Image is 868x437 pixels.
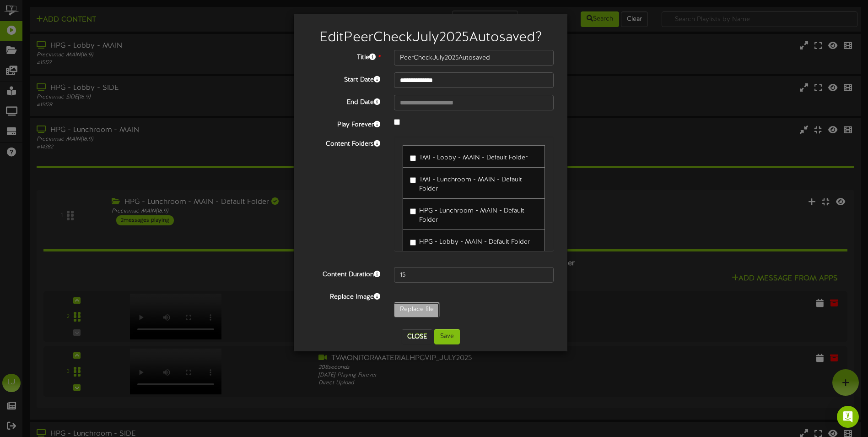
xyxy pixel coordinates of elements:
[394,50,554,66] input: Title
[419,239,530,246] span: HPG - Lobby - MAIN - Default Folder
[434,329,460,344] button: Save
[301,95,387,107] label: End Date
[301,50,387,62] label: Title
[410,177,416,183] input: TMI - Lunchroom - MAIN - Default Folder
[410,240,416,246] input: HPG - Lobby - MAIN - Default Folder
[307,30,554,45] h2: Edit PeerCheckJuly2025Autosaved ?
[301,290,387,302] label: Replace Image
[837,406,859,428] div: Open Intercom Messenger
[419,208,524,224] span: HPG - Lunchroom - MAIN - Default Folder
[402,329,432,344] button: Close
[419,154,528,161] span: TMI - Lobby - MAIN - Default Folder
[419,176,522,192] span: TMI - Lunchroom - MAIN - Default Folder
[410,208,416,214] input: HPG - Lunchroom - MAIN - Default Folder
[301,267,387,279] label: Content Duration
[301,72,387,85] label: Start Date
[394,267,554,283] input: 15
[410,155,416,161] input: TMI - Lobby - MAIN - Default Folder
[301,117,387,130] label: Play Forever
[301,137,387,149] label: Content Folders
